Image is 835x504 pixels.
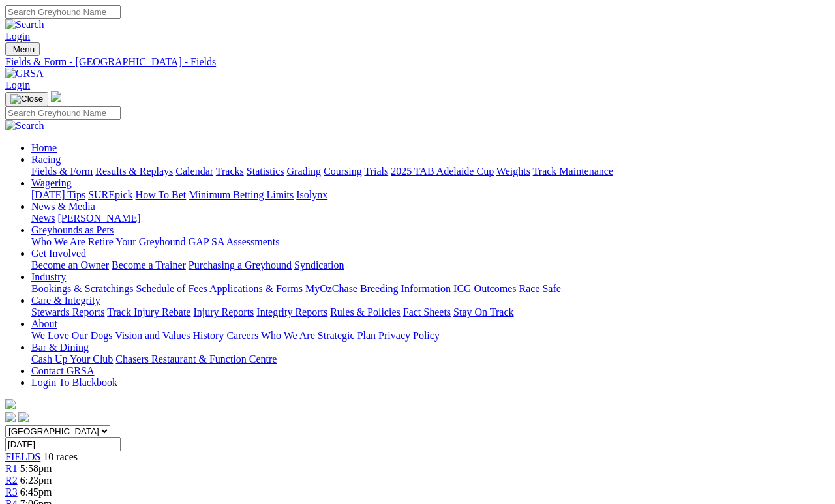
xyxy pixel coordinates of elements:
[115,330,190,341] a: Vision and Values
[20,486,52,497] span: 6:45pm
[31,330,112,341] a: We Love Our Dogs
[31,142,57,153] a: Home
[453,283,516,294] a: ICG Outcomes
[57,213,140,224] a: [PERSON_NAME]
[5,19,44,31] img: Search
[31,271,66,282] a: Industry
[31,236,830,248] div: Greyhounds as Pets
[31,306,830,318] div: Care & Integrity
[256,306,327,318] a: Integrity Reports
[112,259,186,271] a: Become a Trainer
[193,306,254,318] a: Injury Reports
[31,318,57,329] a: About
[305,283,357,294] a: MyOzChase
[5,42,40,56] button: Toggle navigation
[31,295,100,306] a: Care & Integrity
[453,306,513,318] a: Stay On Track
[5,56,830,68] a: Fields & Form - [GEOGRAPHIC_DATA] - Fields
[5,412,16,422] img: facebook.svg
[5,451,40,462] a: FIELDS
[294,259,344,271] a: Syndication
[5,92,48,106] button: Toggle navigation
[330,306,401,318] a: Rules & Policies
[31,201,95,212] a: News & Media
[378,330,440,341] a: Privacy Policy
[287,166,321,177] a: Grading
[31,189,830,201] div: Wagering
[95,166,173,177] a: Results & Replays
[5,31,30,42] a: Login
[31,224,114,235] a: Greyhounds as Pets
[391,166,494,177] a: 2025 TAB Adelaide Cup
[31,166,830,177] div: Racing
[247,166,284,177] a: Statistics
[20,475,52,486] span: 6:23pm
[5,68,44,80] img: GRSA
[31,306,104,318] a: Stewards Reports
[5,437,121,451] input: Select date
[31,283,830,295] div: Industry
[31,283,133,294] a: Bookings & Scratchings
[192,330,224,341] a: History
[18,412,29,422] img: twitter.svg
[20,463,52,474] span: 5:58pm
[5,106,121,120] input: Search
[226,330,258,341] a: Careers
[31,154,61,165] a: Racing
[175,166,213,177] a: Calendar
[136,189,187,200] a: How To Bet
[31,377,117,388] a: Login To Blackbook
[13,44,35,54] span: Menu
[403,306,451,318] a: Fact Sheets
[31,177,72,188] a: Wagering
[88,189,132,200] a: SUREpick
[5,120,44,132] img: Search
[5,463,18,474] a: R1
[31,248,86,259] a: Get Involved
[43,451,78,462] span: 10 races
[519,283,560,294] a: Race Safe
[31,236,85,247] a: Who We Are
[318,330,376,341] a: Strategic Plan
[31,259,109,271] a: Become an Owner
[10,94,43,104] img: Close
[5,80,30,91] a: Login
[31,259,830,271] div: Get Involved
[533,166,613,177] a: Track Maintenance
[324,166,362,177] a: Coursing
[31,330,830,342] div: About
[31,189,85,200] a: [DATE] Tips
[5,399,16,409] img: logo-grsa-white.png
[31,353,113,364] a: Cash Up Your Club
[31,213,830,224] div: News & Media
[51,91,61,102] img: logo-grsa-white.png
[189,259,292,271] a: Purchasing a Greyhound
[88,236,186,247] a: Retire Your Greyhound
[5,475,18,486] a: R2
[360,283,451,294] a: Breeding Information
[364,166,388,177] a: Trials
[115,353,277,364] a: Chasers Restaurant & Function Centre
[496,166,530,177] a: Weights
[31,213,55,224] a: News
[209,283,303,294] a: Applications & Forms
[296,189,327,200] a: Isolynx
[261,330,315,341] a: Who We Are
[189,236,280,247] a: GAP SA Assessments
[31,353,830,365] div: Bar & Dining
[107,306,190,318] a: Track Injury Rebate
[31,365,94,376] a: Contact GRSA
[189,189,294,200] a: Minimum Betting Limits
[5,486,18,497] a: R3
[136,283,207,294] a: Schedule of Fees
[5,5,121,19] input: Search
[31,342,89,353] a: Bar & Dining
[216,166,244,177] a: Tracks
[31,166,93,177] a: Fields & Form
